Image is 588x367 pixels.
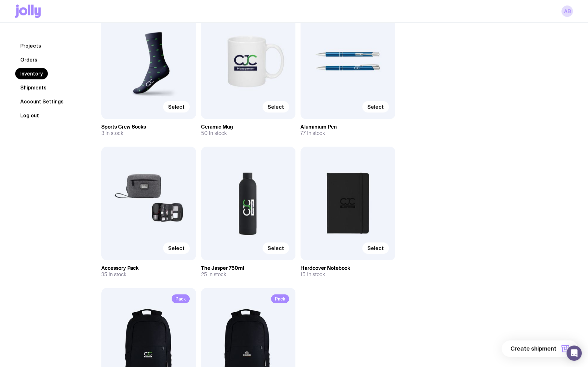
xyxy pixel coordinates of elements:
span: Pack [271,294,289,303]
a: AB [561,5,573,17]
span: 15 in stock [300,271,325,278]
a: Account Settings [15,96,69,107]
h3: The Jasper 750ml [201,265,296,271]
span: Pack [172,294,190,303]
h3: Accessory Pack [101,265,196,271]
span: 35 in stock [101,271,126,278]
span: 50 in stock [201,130,227,136]
a: Projects [15,40,46,52]
a: Shipments [15,82,52,93]
h3: Ceramic Mug [201,124,296,130]
span: Select [268,245,284,251]
h3: Aluminium Pen [300,124,395,130]
button: Create shipment [502,340,578,357]
span: Select [268,104,284,110]
span: Select [367,104,384,110]
h3: Hardcover Notebook [300,265,395,271]
span: Select [367,245,384,251]
span: 3 in stock [101,130,123,136]
span: Create shipment [510,345,556,352]
span: 25 in stock [201,271,226,278]
span: Select [168,104,185,110]
a: Orders [15,54,42,66]
div: Open Intercom Messenger [566,345,582,361]
button: Log out [15,110,44,121]
a: Inventory [15,68,48,79]
h3: Sports Crew Socks [101,124,196,130]
span: 77 in stock [300,130,325,136]
span: Select [168,245,185,251]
